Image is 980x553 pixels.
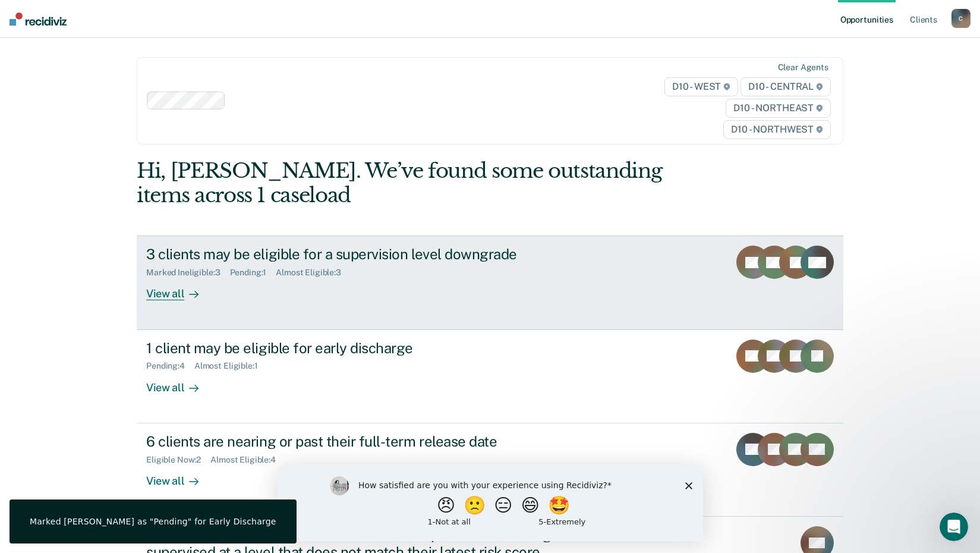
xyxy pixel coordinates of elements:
[664,77,738,96] span: D10 - WEST
[146,455,210,465] div: Eligible Now : 2
[278,464,703,541] iframe: Survey by Kim from Recidiviz
[137,423,843,517] a: 6 clients are nearing or past their full-term release dateEligible Now:2Almost Eligible:4View all
[146,361,194,371] div: Pending : 4
[276,268,351,278] div: Almost Eligible : 3
[146,433,563,450] div: 6 clients are nearing or past their full-term release date
[137,330,843,423] a: 1 client may be eligible for early dischargePending:4Almost Eligible:1View all
[146,268,229,278] div: Marked Ineligible : 3
[778,62,828,73] div: Clear agents
[146,464,213,488] div: View all
[210,455,285,465] div: Almost Eligible : 4
[137,159,702,208] div: Hi, [PERSON_NAME]. We’ve found some outstanding items across 1 caseload
[146,246,563,263] div: 3 clients may be eligible for a supervision level downgrade
[10,12,67,26] img: Recidiviz
[726,99,830,118] span: D10 - NORTHEAST
[137,235,843,329] a: 3 clients may be eligible for a supervision level downgradeMarked Ineligible:3Pending:1Almost Eli...
[146,278,213,301] div: View all
[230,268,276,278] div: Pending : 1
[951,9,970,28] button: C
[146,371,213,394] div: View all
[723,120,830,139] span: D10 - NORTHWEST
[940,513,968,541] iframe: Intercom live chat
[146,340,563,357] div: 1 client may be eligible for early discharge
[194,361,267,371] div: Almost Eligible : 1
[740,77,831,96] span: D10 - CENTRAL
[30,516,276,527] div: Marked [PERSON_NAME] as "Pending" for Early Discharge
